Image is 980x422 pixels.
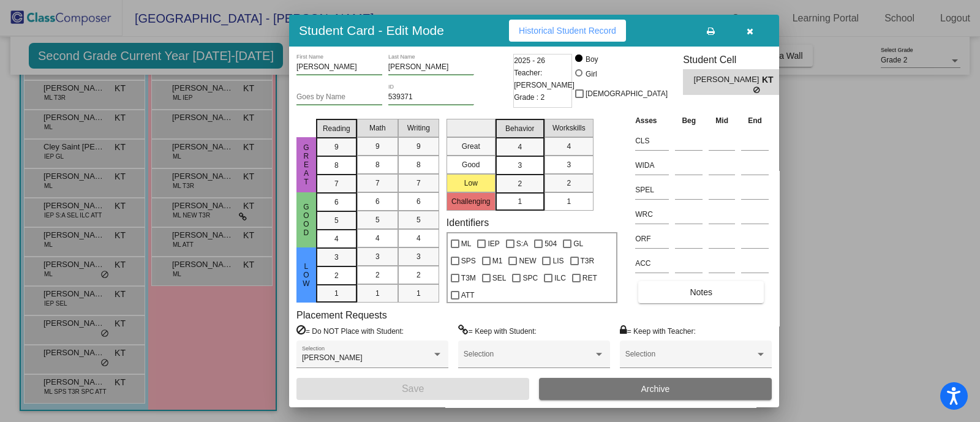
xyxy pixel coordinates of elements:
span: KT [762,73,779,86]
span: 2 [567,178,571,189]
span: 504 [545,236,557,251]
span: T3M [461,271,476,285]
span: NEW [519,254,536,268]
label: = Do NOT Place with Student: [296,325,404,337]
span: 2 [334,270,339,281]
button: Archive [539,378,772,400]
label: Placement Requests [296,309,387,321]
h3: Student Cell [683,54,790,66]
th: Beg [672,114,706,127]
span: ATT [461,288,475,303]
span: 3 [375,251,380,262]
span: 3 [567,159,571,170]
span: RET [582,271,597,285]
span: 1 [518,196,522,207]
span: 3 [417,251,421,262]
span: [PERSON_NAME] [694,73,762,86]
th: End [738,114,772,127]
span: Teacher: [PERSON_NAME] [514,67,575,91]
span: 3 [518,160,522,171]
span: 5 [375,214,380,225]
span: 9 [334,141,339,153]
span: SPC [522,271,538,285]
span: ILC [554,271,566,285]
span: 8 [334,160,339,171]
span: 1 [334,288,339,299]
span: 9 [417,141,421,152]
span: Math [369,122,386,134]
button: Historical Student Record [509,20,626,42]
span: S:A [516,236,528,251]
span: Workskills [552,122,586,134]
span: 8 [417,159,421,170]
span: 1 [567,196,571,207]
span: 6 [375,196,380,207]
span: [PERSON_NAME] [302,353,363,362]
input: Enter ID [388,93,474,102]
span: 6 [417,196,421,207]
span: Reading [323,123,350,134]
span: 7 [417,178,421,189]
span: 4 [567,141,571,152]
span: GL [573,236,583,251]
input: assessment [635,230,669,248]
h3: Student Card - Edit Mode [299,23,444,38]
span: Grade : 2 [514,91,545,104]
span: Notes [690,287,712,297]
span: 2 [518,178,522,189]
span: Historical Student Record [519,26,616,36]
input: assessment [635,181,669,199]
span: [DEMOGRAPHIC_DATA] [586,86,668,101]
span: Writing [407,122,430,134]
span: IEP [488,236,499,251]
span: M1 [492,254,503,268]
span: 6 [334,197,339,208]
input: assessment [635,254,669,273]
span: 4 [518,141,522,153]
span: SPS [461,254,476,268]
th: Mid [706,114,738,127]
span: 5 [334,215,339,226]
th: Asses [632,114,672,127]
span: ML [461,236,472,251]
label: = Keep with Student: [458,325,537,337]
span: Save [402,383,424,394]
span: LIS [552,254,563,268]
span: 4 [417,233,421,244]
label: Identifiers [447,217,489,228]
span: 3 [334,252,339,263]
span: T3R [581,254,595,268]
button: Save [296,378,529,400]
span: 5 [417,214,421,225]
span: Archive [641,384,670,394]
span: Great [301,143,312,186]
span: 2025 - 26 [514,55,545,67]
input: assessment [635,205,669,224]
span: 1 [375,288,380,299]
span: SEL [492,271,507,285]
span: 8 [375,159,380,170]
span: 4 [334,233,339,244]
span: 7 [334,178,339,189]
label: = Keep with Teacher: [620,325,696,337]
span: Behavior [505,123,534,134]
span: Good [301,203,312,237]
span: 9 [375,141,380,152]
span: 1 [417,288,421,299]
span: 2 [417,269,421,281]
span: 4 [375,233,380,244]
input: goes by name [296,93,382,102]
span: 2 [375,269,380,281]
input: assessment [635,156,669,175]
span: 7 [375,178,380,189]
div: Girl [585,69,597,80]
input: assessment [635,132,669,150]
div: Boy [585,54,598,65]
span: Low [301,262,312,288]
button: Notes [638,281,764,303]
